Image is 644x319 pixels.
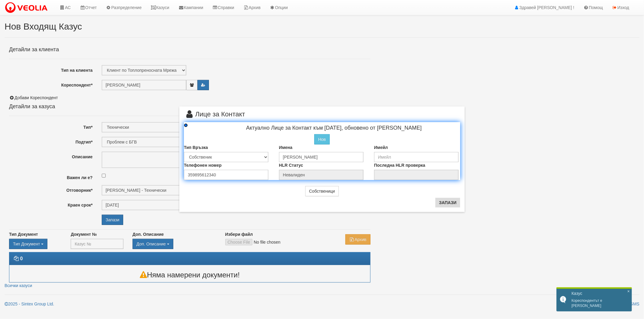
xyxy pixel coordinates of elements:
img: VeoliaLogo.png [5,2,50,14]
span: Лице за Контакт [184,111,245,122]
button: Нов [314,134,330,144]
label: HLR Статус [279,162,303,168]
label: Тип Връзка [184,144,208,150]
input: Имена [279,152,364,162]
span: × [627,289,630,294]
label: Последна HLR проверка [374,162,425,168]
label: Телефонен номер [184,162,222,168]
input: Телефонен номер [184,170,268,180]
label: Имена [279,144,292,150]
div: Кореспондентът е [PERSON_NAME] [556,288,632,311]
button: Запази [435,198,460,207]
label: Имейл [374,144,388,150]
h4: Актуално Лице за Контакт към [DATE], обновено от [PERSON_NAME] [208,125,460,131]
input: Имейл [374,152,459,162]
button: Собственици [305,186,339,196]
h2: Казус [572,291,629,296]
